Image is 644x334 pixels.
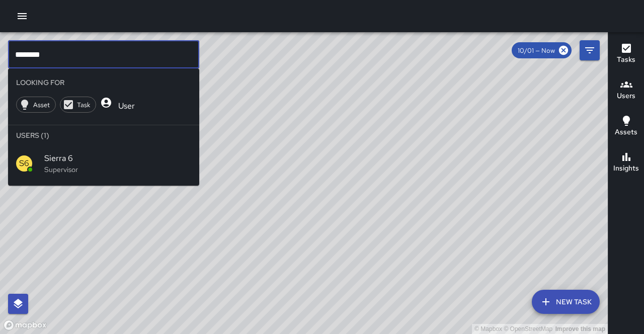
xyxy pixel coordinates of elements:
li: Users (1) [8,125,199,145]
div: S6Sierra 6Supervisor [8,145,199,182]
div: Task [60,97,96,113]
p: S6 [19,157,29,170]
button: New Task [532,290,600,314]
button: Tasks [608,36,644,72]
span: Sierra 6 [44,152,191,164]
button: Assets [608,109,644,145]
span: Task [71,101,96,109]
span: User [112,101,141,111]
button: Insights [608,145,644,181]
h6: Assets [615,127,637,138]
p: Supervisor [44,164,191,175]
h6: Users [617,91,635,102]
h6: Insights [613,163,639,174]
div: Asset [16,97,56,113]
div: User [100,97,141,113]
button: Filters [580,40,600,60]
button: Users [608,72,644,109]
h6: Tasks [617,54,635,65]
span: 10/01 — Now [512,46,561,55]
div: 10/01 — Now [512,42,572,58]
li: Looking For [8,72,199,93]
span: Asset [28,101,55,109]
